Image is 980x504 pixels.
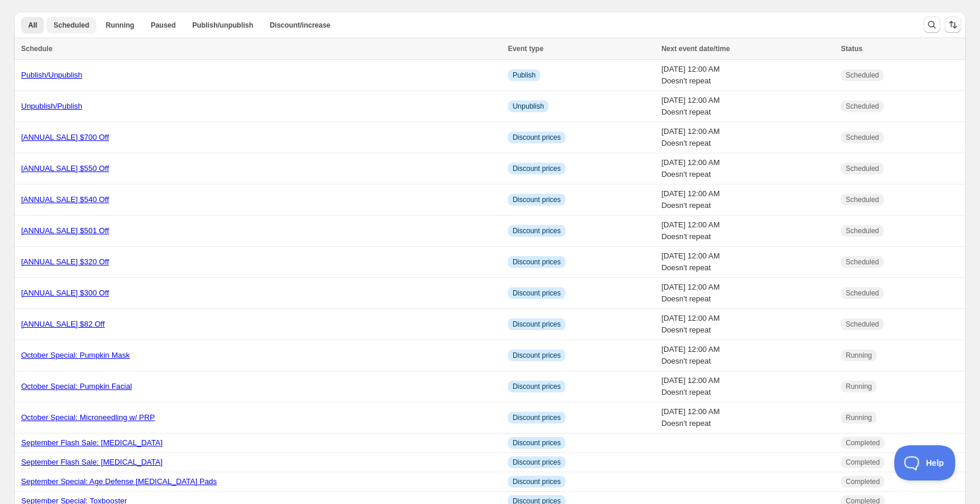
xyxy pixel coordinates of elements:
td: [DATE] 12:00 AM Doesn't repeat [658,309,837,340]
span: Scheduled [846,102,879,111]
iframe: Help Scout Beacon - Open [894,445,957,481]
span: Scheduled [846,133,879,142]
td: [DATE] 12:00 AM Doesn't repeat [658,91,837,122]
td: [DATE] 12:00 AM Doesn't repeat [658,340,837,371]
span: Completed [846,458,880,467]
span: Discount prices [513,320,561,329]
td: [DATE] 12:00 AM Doesn't repeat [658,402,837,434]
span: Scheduled [846,164,879,173]
td: [DATE] 12:00 AM Doesn't repeat [658,60,837,91]
span: Completed [846,438,880,448]
a: September Flash Sale: [MEDICAL_DATA] [21,438,163,447]
span: Discount prices [513,351,561,360]
span: Schedule [21,45,52,53]
button: Search and filter results [924,16,940,33]
td: [DATE] 12:00 AM Doesn't repeat [658,247,837,278]
a: September Special: Age Defense [MEDICAL_DATA] Pads [21,477,217,486]
td: [DATE] 12:00 AM Doesn't repeat [658,122,837,153]
span: Scheduled [846,195,879,204]
span: All [28,21,37,30]
a: [ANNUAL SALE] $320 Off [21,257,109,266]
span: Discount prices [513,438,561,448]
span: Running [846,382,872,391]
button: Sort the results [945,16,961,33]
span: Scheduled [846,70,879,80]
span: Completed [846,477,880,486]
span: Scheduled [846,288,879,298]
span: Publish [513,70,536,80]
a: [ANNUAL SALE] $501 Off [21,226,109,235]
span: Discount prices [513,226,561,236]
td: [DATE] 12:00 AM Doesn't repeat [658,371,837,402]
a: Publish/Unpublish [21,70,82,79]
span: Discount prices [513,288,561,298]
a: [ANNUAL SALE] $700 Off [21,133,109,142]
a: [ANNUAL SALE] $550 Off [21,164,109,173]
span: Scheduled [846,320,879,329]
span: Publish/unpublish [192,21,253,30]
span: Scheduled [846,257,879,267]
a: Unpublish/Publish [21,102,82,110]
span: Discount prices [513,133,561,142]
span: Discount prices [513,413,561,422]
span: Event type [508,45,544,53]
a: October Special: Pumpkin Mask [21,351,130,359]
a: October Special: Microneedling w/ PRP [21,413,155,422]
span: Next event date/time [661,45,730,53]
td: [DATE] 12:00 AM Doesn't repeat [658,278,837,309]
a: [ANNUAL SALE] $300 Off [21,288,109,297]
span: Discount prices [513,164,561,173]
span: Unpublish [513,102,544,111]
span: Discount prices [513,382,561,391]
a: [ANNUAL SALE] $540 Off [21,195,109,204]
a: [ANNUAL SALE] $82 Off [21,320,105,328]
span: Running [106,21,134,30]
span: Discount/increase [270,21,330,30]
span: Scheduled [53,21,89,30]
td: [DATE] 12:00 AM Doesn't repeat [658,184,837,216]
span: Status [841,45,863,53]
span: Discount prices [513,458,561,467]
span: Paused [151,21,176,30]
td: [DATE] 12:00 AM Doesn't repeat [658,216,837,247]
a: September Flash Sale: [MEDICAL_DATA] [21,458,163,466]
td: [DATE] 12:00 AM Doesn't repeat [658,153,837,184]
span: Running [846,413,872,422]
span: Scheduled [846,226,879,236]
span: Discount prices [513,257,561,267]
a: October Special: Pumpkin Facial [21,382,132,391]
span: Discount prices [513,195,561,204]
span: Discount prices [513,477,561,486]
span: Running [846,351,872,360]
